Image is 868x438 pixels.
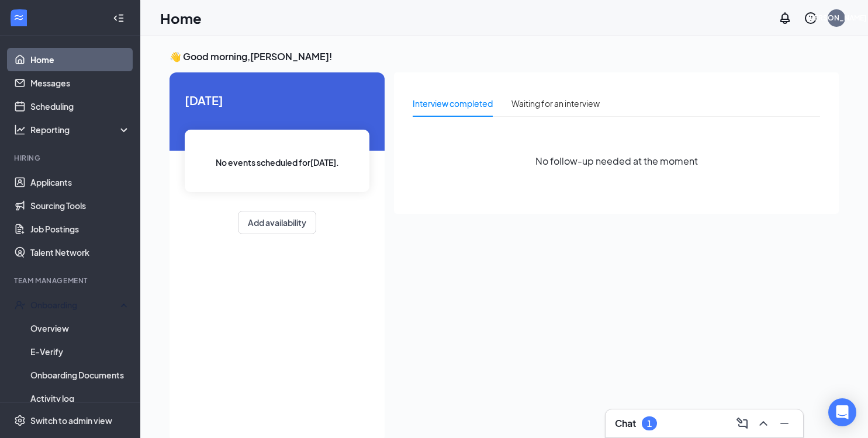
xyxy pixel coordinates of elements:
[14,124,26,135] svg: Analysis
[30,71,130,95] a: Messages
[647,419,652,429] div: 1
[14,299,26,311] svg: UserCheck
[30,340,130,363] a: E-Verify
[238,211,316,234] button: Add availability
[413,97,493,110] div: Interview completed
[615,417,636,430] h3: Chat
[30,387,130,410] a: Activity log
[14,276,128,286] div: Team Management
[160,8,202,28] h1: Home
[30,241,130,264] a: Talent Network
[511,97,600,110] div: Waiting for an interview
[777,416,791,430] svg: Minimize
[733,414,752,433] button: ComposeMessage
[754,414,773,433] button: ChevronUp
[756,416,770,430] svg: ChevronUp
[113,12,125,24] svg: Collapse
[775,414,794,433] button: Minimize
[13,12,25,23] svg: WorkstreamLogo
[778,11,792,25] svg: Notifications
[30,194,130,217] a: Sourcing Tools
[30,171,130,194] a: Applicants
[14,415,26,426] svg: Settings
[828,398,856,426] div: Open Intercom Messenger
[216,156,339,169] span: No events scheduled for [DATE] .
[30,317,130,340] a: Overview
[185,91,369,109] span: [DATE]
[807,13,867,23] div: [PERSON_NAME]
[735,416,749,430] svg: ComposeMessage
[30,124,131,135] div: Reporting
[30,95,130,118] a: Scheduling
[30,363,130,387] a: Onboarding Documents
[535,154,698,168] span: No follow-up needed at the moment
[30,48,130,71] a: Home
[170,50,839,63] h3: 👋 Good morning, [PERSON_NAME] !
[14,153,128,163] div: Hiring
[804,11,818,25] svg: QuestionInfo
[30,415,112,426] div: Switch to admin view
[30,299,120,311] div: Onboarding
[30,217,130,241] a: Job Postings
